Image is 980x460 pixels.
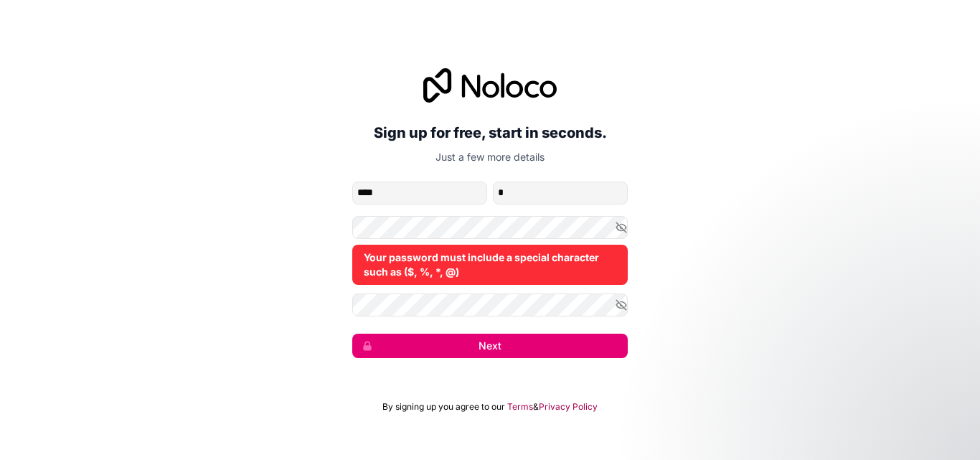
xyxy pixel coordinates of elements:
button: Next [352,334,628,358]
h2: Sign up for free, start in seconds. [352,120,628,146]
span: & [533,401,539,413]
a: Privacy Policy [539,401,598,413]
input: Password [352,216,628,239]
span: By signing up you agree to our [382,401,505,413]
iframe: Intercom notifications message [693,352,980,453]
input: given-name [352,182,487,205]
input: Confirm password [352,294,628,316]
div: Your password must include a special character such as ($, %, *, @) [352,245,628,285]
a: Terms [507,401,533,413]
input: family-name [493,182,628,205]
p: Just a few more details [352,150,628,164]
